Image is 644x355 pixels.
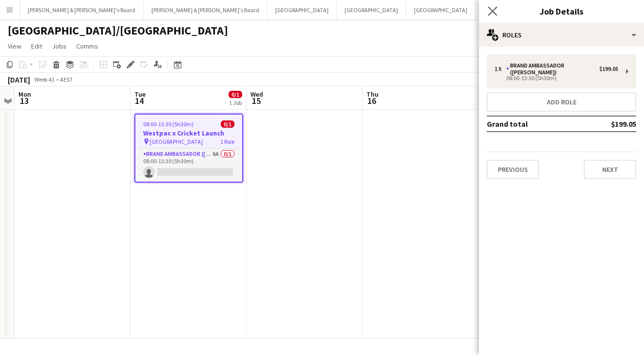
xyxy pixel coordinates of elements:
div: Roles [479,23,644,47]
div: $199.05 [599,66,618,72]
div: Brand Ambassador ([PERSON_NAME]) [506,62,599,76]
a: Edit [27,40,46,52]
span: View [8,42,21,51]
button: [PERSON_NAME] & [PERSON_NAME]'s Board [144,0,267,19]
td: Grand total [487,116,579,132]
span: Mon [18,90,31,99]
span: 0/1 [221,120,234,128]
span: 1 Role [220,138,234,145]
h3: Westpac x Cricket Launch [135,129,242,137]
td: $199.05 [579,116,636,132]
app-job-card: 08:00-13:30 (5h30m)0/1Westpac x Cricket Launch [GEOGRAPHIC_DATA]1 RoleBrand Ambassador ([PERSON_N... [134,114,243,183]
span: 13 [17,95,31,106]
span: 15 [249,95,263,106]
button: Add role [487,92,636,112]
a: View [4,40,25,52]
span: Comms [76,42,98,51]
span: Edit [31,42,42,51]
app-card-role: Brand Ambassador ([PERSON_NAME])6A0/108:00-13:30 (5h30m) [135,149,242,182]
span: 16 [365,95,379,106]
div: [DATE] [8,75,30,85]
button: [GEOGRAPHIC_DATA] [267,0,337,19]
a: Jobs [48,40,70,52]
span: Thu [366,90,379,99]
h3: Job Details [479,5,644,17]
span: [GEOGRAPHIC_DATA] [149,138,203,145]
span: Wed [250,90,263,99]
h1: [GEOGRAPHIC_DATA]/[GEOGRAPHIC_DATA] [8,23,228,38]
div: 1 Job [229,99,242,106]
span: Tue [134,90,146,99]
span: 0/1 [229,91,242,98]
span: 08:00-13:30 (5h30m) [143,120,194,128]
span: Jobs [52,42,66,51]
button: [GEOGRAPHIC_DATA] [337,0,406,19]
button: [GEOGRAPHIC_DATA] [476,0,545,19]
span: 14 [133,95,146,106]
a: Comms [72,40,102,52]
button: [GEOGRAPHIC_DATA] [406,0,476,19]
div: 08:00-13:30 (5h30m) [495,76,618,81]
button: Next [584,160,636,179]
div: 1 x [495,66,506,72]
button: Previous [487,160,539,179]
span: Week 41 [32,76,56,83]
div: AEST [60,76,73,83]
button: [PERSON_NAME] & [PERSON_NAME]'s Board [20,0,144,19]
